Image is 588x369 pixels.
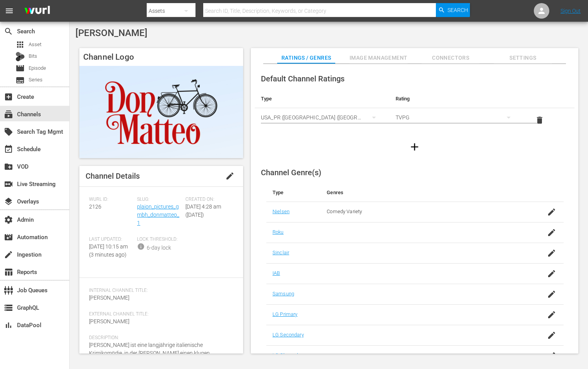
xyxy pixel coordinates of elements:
span: Lock Threshold: [137,236,181,243]
span: DataPool [4,321,13,330]
span: Description: [89,335,230,341]
button: edit [221,167,239,185]
span: GraphQL [4,303,13,312]
span: Schedule [4,145,13,154]
span: Episode [29,64,46,72]
span: Overlays [4,197,13,206]
th: Type [255,90,389,108]
table: simple table [255,90,574,132]
span: VOD [4,162,13,171]
button: Search [436,3,470,17]
a: IAB [273,270,280,276]
span: Ratings / Genres [277,53,335,63]
span: [PERSON_NAME] [75,28,147,38]
span: Search [4,27,13,36]
span: delete [535,116,544,125]
div: Bits [15,52,25,61]
span: Episode [15,64,25,73]
span: Create [4,92,13,102]
span: Search Tag Mgmt [4,127,13,136]
span: Job Queues [4,286,13,295]
a: Sign Out [561,8,581,14]
a: Samsung [273,291,294,297]
a: Sinclair [273,250,289,255]
span: edit [225,171,235,181]
span: External Channel Title: [89,311,230,317]
span: Settings [494,53,552,63]
span: Slug: [137,197,181,203]
span: [PERSON_NAME] [89,295,129,301]
button: delete [530,111,549,129]
a: Nielsen [273,209,290,214]
a: LG Primary [273,311,297,317]
span: [DATE] 4:28 am ([DATE]) [185,203,221,218]
span: Series [29,76,43,84]
img: Don Matteo [79,66,243,158]
span: Bits [29,52,37,60]
span: [PERSON_NAME] [89,318,129,324]
a: plaion_pictures_gmbh_donmatteo_1 [137,203,179,226]
span: menu [5,6,14,16]
th: Genres [321,183,531,202]
span: Live Streaming [4,179,13,189]
a: LG Channel [273,352,298,358]
span: Created On: [185,197,230,203]
span: Reports [4,267,13,277]
th: Type [266,183,321,202]
span: Wurl ID: [89,197,133,203]
span: Search [447,3,468,17]
span: Connectors [422,53,480,63]
span: Channel Details [86,171,140,181]
span: Asset [15,40,25,49]
div: TVPG [396,107,518,128]
a: LG Secondary [273,332,304,338]
th: Rating [389,90,524,108]
span: Image Management [350,53,408,63]
span: Ingestion [4,250,13,259]
span: Asset [29,41,41,48]
span: Channel Genre(s) [261,168,321,177]
div: USA_PR ([GEOGRAPHIC_DATA] ([GEOGRAPHIC_DATA])) [261,107,383,128]
span: Default Channel Ratings [261,74,345,83]
span: Admin [4,215,13,224]
div: 6-day lock [147,244,171,252]
img: ans4CAIJ8jUAAAAAAAAAAAAAAAAAAAAAAAAgQb4GAAAAAAAAAAAAAAAAAAAAAAAAJMjXAAAAAAAAAAAAAAAAAAAAAAAAgAT5G... [19,2,56,20]
span: Automation [4,233,13,242]
span: Last Updated: [89,236,133,243]
span: [DATE] 10:15 am (3 minutes ago) [89,243,128,258]
span: Internal Channel Title: [89,288,230,294]
span: 2126 [89,203,101,210]
h4: Channel Logo [79,48,243,66]
span: info [137,243,145,250]
span: Series [15,76,25,85]
span: Channels [4,110,13,119]
a: Roku [273,229,284,235]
